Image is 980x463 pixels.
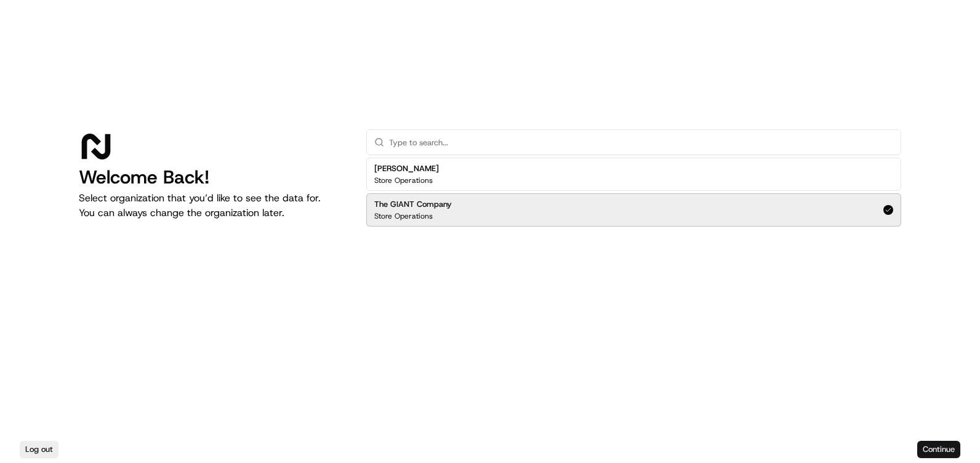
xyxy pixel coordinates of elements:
p: Store Operations [374,211,433,221]
div: Suggestions [366,155,901,229]
button: Continue [917,441,960,458]
input: Type to search... [389,130,893,155]
button: Log out [20,441,58,458]
h2: [PERSON_NAME] [374,163,439,174]
p: Store Operations [374,175,433,185]
h1: Welcome Back! [79,166,347,188]
p: Select organization that you’d like to see the data for. You can always change the organization l... [79,191,347,220]
h2: The GIANT Company [374,199,452,210]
